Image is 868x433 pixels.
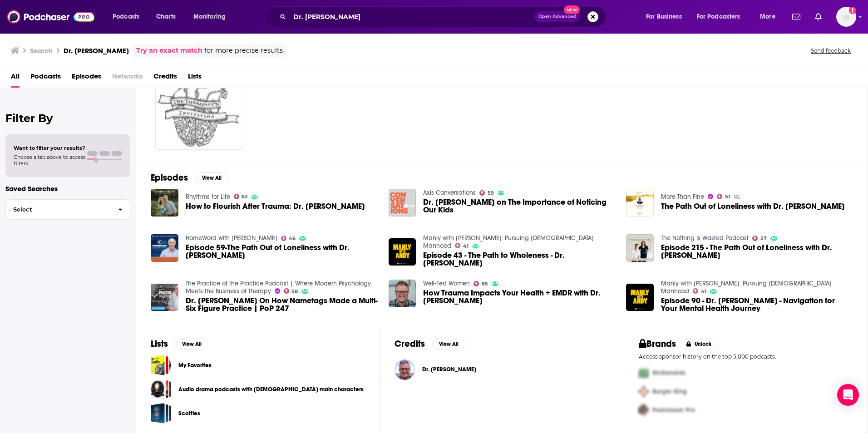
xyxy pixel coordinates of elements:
[661,244,853,259] a: Episode 215 - The Path Out of Loneliness with Dr. Mark Mayfield
[7,8,94,25] img: Podchaser - Follow, Share and Rate Podcasts
[754,10,787,24] button: open menu
[423,251,615,267] a: Episode 43 - The Path to Wholeness - Dr. Mark Mayfield
[389,189,416,216] img: Dr. Mark Mayfield on The Importance of Noticing Our Kids
[151,284,178,311] img: Dr. Mark Mayfield On How Nametags Made a Multi-Six Figure Practice | PoP 247
[30,69,61,88] a: Podcasts
[423,251,615,267] span: Episode 43 - The Path to Wholeness - Dr. [PERSON_NAME]
[463,244,469,248] span: 41
[488,191,494,195] span: 59
[187,10,237,24] button: open menu
[423,289,615,305] span: How Trauma Impacts Your Health + EMDR with Dr. [PERSON_NAME]
[697,10,740,23] span: For Podcasters
[635,364,652,382] img: First Pro Logo
[193,10,226,23] span: Monitoring
[482,282,488,286] span: 65
[151,234,178,262] img: Episode 59-The Path Out of Loneliness with Dr. Mark Mayfield
[186,202,365,210] span: How to Flourish After Trauma: Dr. [PERSON_NAME]
[186,193,230,201] a: Rhythms for Life
[112,69,143,88] span: Networks
[691,10,754,24] button: open menu
[5,184,130,193] p: Saved Searches
[701,290,706,294] span: 41
[639,353,853,360] p: Access sponsor history on the top 5,000 podcasts.
[836,7,856,27] button: Show profile menu
[680,339,718,349] button: Unlock
[626,234,654,262] a: Episode 215 - The Path Out of Loneliness with Dr. Mark Mayfield
[725,195,730,199] span: 51
[626,189,654,216] a: The Path Out of Loneliness with Dr. Mark Mayfield
[422,366,476,373] span: Dr. [PERSON_NAME]
[389,280,416,307] img: How Trauma Impacts Your Health + EMDR with Dr. Mark Mayfield
[175,339,208,349] button: View All
[186,280,371,295] a: The Practice of the Practice Podcast | Where Modern Psychology Meets the Business of Therapy
[626,284,654,311] img: Episode 90 - Dr. Mark Mayfield - Navigation for Your Mental Health Journey
[151,379,171,399] a: Audio drama podcasts with LGBTQ+ main characters
[661,202,845,210] a: The Path Out of Loneliness with Dr. Mark Mayfield
[836,7,856,27] img: User Profile
[136,45,202,56] a: Try an exact match
[151,355,171,375] a: My Favorites
[289,236,296,241] span: 46
[423,280,470,287] a: Well-Fed Women
[186,234,277,242] a: HomeWord with Jim Burns
[234,194,248,199] a: 62
[661,297,853,312] a: Episode 90 - Dr. Mark Mayfield - Navigation for Your Mental Health Journey
[837,384,859,406] div: Open Intercom Messenger
[760,10,775,23] span: More
[661,244,853,259] span: Episode 215 - The Path Out of Loneliness with Dr. [PERSON_NAME]
[155,62,243,150] a: 33
[281,236,296,241] a: 46
[186,202,365,210] a: How to Flourish After Trauma: Dr. Mark Mayfield
[11,69,20,88] span: All
[188,69,202,88] span: Lists
[106,10,151,24] button: open menu
[661,280,832,295] a: Manly with Andy: Pursuing Biblical Manhood
[72,69,101,88] a: Episodes
[635,401,652,419] img: Third Pro Logo
[186,244,378,259] a: Episode 59-The Path Out of Loneliness with Dr. Mark Mayfield
[14,145,85,151] span: Want to filter your results?
[836,7,856,27] span: Logged in as smacnaughton
[151,172,188,183] h2: Episodes
[389,238,416,266] img: Episode 43 - The Path to Wholeness - Dr. Mark Mayfield
[661,234,749,242] a: The Nothing Is Wasted Podcast
[752,236,767,241] a: 57
[153,69,177,88] a: Credits
[808,47,853,54] button: Send feedback
[639,338,676,349] h2: Brands
[14,154,85,167] span: Choose a tab above to access filters.
[652,388,687,395] span: Burger King
[242,195,247,199] span: 62
[479,190,494,196] a: 59
[423,234,594,250] a: Manly with Andy: Pursuing Biblical Manhood
[534,11,580,22] button: Open AdvancedNew
[290,10,534,24] input: Search podcasts, credits, & more...
[646,10,682,23] span: For Business
[6,207,111,212] span: Select
[150,10,181,24] a: Charts
[455,243,469,248] a: 41
[178,360,212,370] a: My Favorites
[395,338,465,349] a: CreditsView All
[151,338,168,349] h2: Lists
[760,236,767,241] span: 57
[195,172,228,183] button: View All
[652,369,686,377] span: McDonalds
[151,172,228,183] a: EpisodesView All
[422,366,476,373] a: Dr. Mark Mayfield
[538,15,576,19] span: Open Advanced
[151,189,178,216] img: How to Flourish After Trauma: Dr. Mark Mayfield
[395,359,415,380] img: Dr. Mark Mayfield
[186,244,378,259] span: Episode 59-The Path Out of Loneliness with Dr. [PERSON_NAME]
[693,288,706,294] a: 41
